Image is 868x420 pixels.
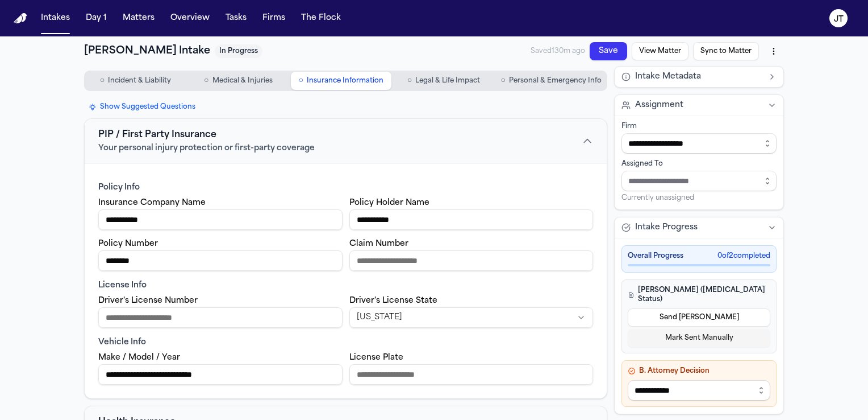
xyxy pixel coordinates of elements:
label: Policy Number [98,240,158,248]
input: Vehicle make model year [98,364,343,385]
button: The Flock [297,8,345,28]
div: License Info [98,280,593,291]
input: PIP claim number [349,250,594,271]
h1: [PERSON_NAME] Intake [84,43,210,59]
span: ○ [501,75,506,87]
button: Firms [258,8,290,28]
span: 0 of 2 completed [717,252,770,261]
span: Personal & Emergency Info [509,76,602,85]
button: Day 1 [81,8,111,28]
div: Assigned To [621,159,777,168]
button: Save [590,42,627,60]
button: Sync to Matter [693,42,759,60]
input: Vehicle license plate [349,364,594,385]
input: Driver's License Number [98,307,343,328]
button: Show Suggested Questions [84,100,200,114]
button: View Matter [632,42,688,60]
button: Tasks [221,8,251,28]
button: Send [PERSON_NAME] [628,308,770,327]
div: Firm [621,122,777,131]
button: Go to Personal & Emergency Info [496,72,606,90]
button: Intake Progress [615,217,783,238]
span: Medical & Injuries [212,76,273,85]
div: Policy Info [98,182,593,193]
img: Finch Logo [14,13,27,24]
span: Incident & Liability [108,76,171,85]
label: Policy Holder Name [349,199,429,207]
h4: B. Attorney Decision [628,367,770,376]
span: ○ [204,75,208,87]
text: JT [834,15,844,23]
label: Driver's License State [349,297,437,305]
span: Legal & Life Impact [415,76,480,85]
button: Assignment [615,95,783,116]
button: Matters [118,8,159,28]
span: ○ [100,75,105,87]
span: Your personal injury protection or first-party coverage [98,143,315,154]
label: Make / Model / Year [98,353,180,362]
input: Assign to staff member [621,171,777,191]
button: Overview [166,8,214,28]
button: Go to Medical & Injuries [188,72,289,90]
span: Assignment [635,100,683,111]
label: Claim Number [349,240,408,248]
div: Vehicle Info [98,337,593,348]
label: Insurance Company Name [98,199,206,207]
span: PIP / First Party Insurance [98,128,216,142]
button: Go to Incident & Liability [85,72,186,90]
input: PIP insurance company [98,209,343,230]
h4: [PERSON_NAME] ([MEDICAL_DATA] Status) [628,286,770,304]
span: Insurance Information [307,76,383,85]
span: Overall Progress [628,252,683,261]
input: PIP policy number [98,250,343,271]
button: Intakes [36,8,74,28]
span: Intake Metadata [635,71,701,83]
span: In Progress [215,44,262,58]
button: Go to Insurance Information [291,72,391,90]
span: ○ [298,75,303,87]
a: Home [14,13,27,24]
button: Mark Sent Manually [628,329,770,347]
input: Select firm [621,133,777,154]
span: ○ [407,75,412,87]
label: Driver's License Number [98,297,198,305]
span: Saved 130m ago [531,47,585,56]
button: More actions [763,41,784,61]
button: State select [349,307,594,328]
input: PIP policy holder name [349,209,594,230]
label: License Plate [349,353,403,362]
button: Go to Legal & Life Impact [394,72,494,90]
button: Intake Metadata [615,67,783,87]
span: Intake Progress [635,222,698,233]
button: PIP / First Party InsuranceYour personal injury protection or first-party coverage [85,119,607,163]
span: Currently unassigned [621,193,694,203]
